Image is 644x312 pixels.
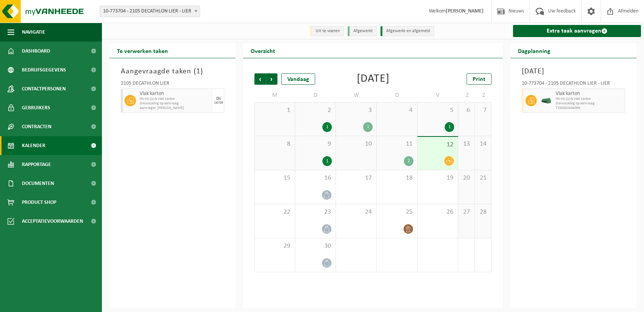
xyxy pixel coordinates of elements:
[556,106,623,110] span: T250002646066
[254,73,266,85] span: Vorige
[445,122,454,132] div: 1
[322,156,332,166] div: 1
[556,97,623,101] span: HK-XK-22-G vlak karton
[259,106,291,115] span: 1
[100,6,200,17] span: 10-773704 - 2105 DECATHLON LIER - LIER
[140,91,211,97] span: Vlak karton
[281,73,315,85] div: Vandaag
[259,174,291,182] span: 15
[363,122,373,132] div: 1
[322,122,332,132] div: 1
[473,76,485,82] span: Print
[100,6,200,17] span: 10-773704 - 2105 DECATHLON LIER - LIER
[381,26,434,36] li: Afgewerkt en afgemeld
[458,88,475,102] td: Z
[336,88,377,102] td: W
[196,68,200,75] span: 1
[381,106,413,115] span: 4
[421,174,454,182] span: 19
[295,88,336,102] td: D
[22,23,45,42] span: Navigatie
[404,156,413,166] div: 2
[421,106,454,115] span: 5
[259,242,291,250] span: 29
[381,140,413,148] span: 11
[310,26,344,36] li: Uit te voeren
[22,193,56,212] span: Product Shop
[357,73,390,85] div: [DATE]
[140,106,211,110] span: Aanvrager: [PERSON_NAME]
[446,8,484,14] strong: [PERSON_NAME]
[340,106,373,115] span: 3
[299,242,332,250] span: 30
[479,208,487,216] span: 28
[348,26,377,36] li: Afgewerkt
[541,98,552,104] img: HK-XK-22-GN-00
[22,98,50,117] span: Gebruikers
[467,73,491,85] a: Print
[299,208,332,216] span: 23
[299,140,332,148] span: 9
[513,25,641,37] a: Extra taak aanvragen
[121,81,224,88] div: 2105 DECATHLON LIER
[421,141,454,149] span: 12
[22,136,45,155] span: Kalender
[214,101,223,105] div: 16/09
[462,174,471,182] span: 20
[22,212,83,231] span: Acceptatievoorwaarden
[22,61,66,79] span: Bedrijfsgegevens
[140,97,211,101] span: HK-XK-22-G vlak karton
[259,208,291,216] span: 22
[259,140,291,148] span: 8
[121,66,224,77] h3: Aangevraagde taken ( )
[462,140,471,148] span: 13
[140,101,211,106] span: Omwisseling op aanvraag
[22,117,51,136] span: Contracten
[522,81,625,88] div: 10-773704 - 2105 DECATHLON LIER - LIER
[22,42,50,61] span: Dashboard
[22,79,66,98] span: Contactpersonen
[381,174,413,182] span: 18
[340,174,373,182] span: 17
[254,88,295,102] td: M
[377,88,418,102] td: D
[556,101,623,106] span: Omwisseling op aanvraag
[340,140,373,148] span: 10
[299,174,332,182] span: 16
[462,208,471,216] span: 27
[479,106,487,115] span: 7
[421,208,454,216] span: 26
[510,43,558,58] h2: Dagplanning
[522,66,625,77] h3: [DATE]
[479,174,487,182] span: 21
[418,88,458,102] td: V
[266,73,277,85] span: Volgende
[22,155,51,174] span: Rapportage
[22,174,54,193] span: Documenten
[462,106,471,115] span: 6
[299,106,332,115] span: 2
[109,43,176,58] h2: Te verwerken taken
[243,43,283,58] h2: Overzicht
[556,91,623,97] span: Vlak karton
[381,208,413,216] span: 25
[475,88,491,102] td: Z
[216,96,220,101] div: DI
[340,208,373,216] span: 24
[479,140,487,148] span: 14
